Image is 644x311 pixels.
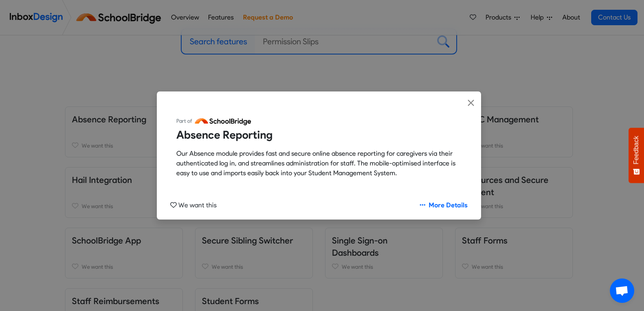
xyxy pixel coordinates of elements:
[176,117,192,125] span: Part of
[178,201,217,209] span: We want this
[194,115,255,128] img: logo_schoolbridge.svg
[629,128,644,183] button: Feedback - Show survey
[610,278,634,303] div: Open chat
[163,198,223,213] button: We want this
[461,91,481,115] button: Close
[633,136,640,164] span: Feedback
[176,149,462,178] p: Our Absence module provides fast and secure online absence reporting for caregivers via their aut...
[413,198,475,213] a: More Details
[176,128,462,142] h4: Absence Reporting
